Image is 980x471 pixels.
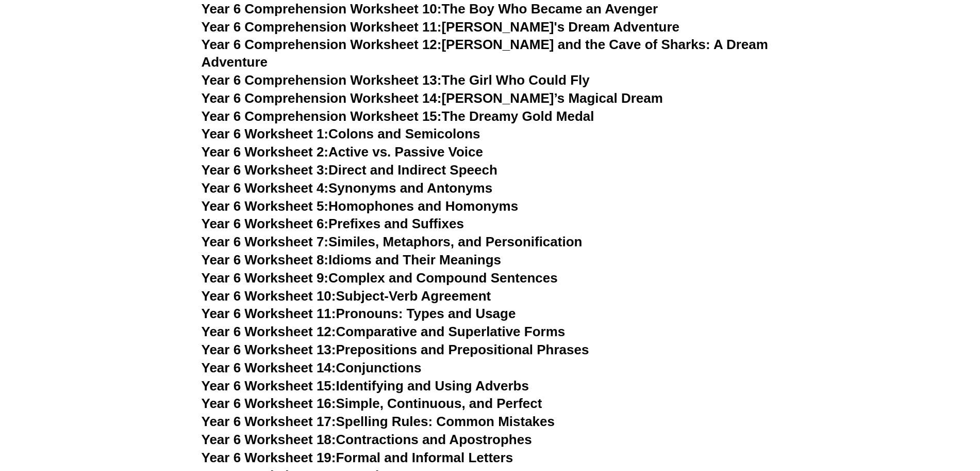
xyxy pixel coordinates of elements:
[202,108,594,124] a: Year 6 Comprehension Worksheet 15:The Dreamy Gold Medal
[202,306,516,321] a: Year 6 Worksheet 11:Pronouns: Types and Usage
[202,360,422,375] a: Year 6 Worksheet 14:Conjunctions
[202,324,566,339] a: Year 6 Worksheet 12:Comparative and Superlative Forms
[202,162,329,178] span: Year 6 Worksheet 3:
[202,432,336,447] span: Year 6 Worksheet 18:
[202,126,480,142] a: Year 6 Worksheet 1:Colons and Semicolons
[202,252,501,268] a: Year 6 Worksheet 8:Idioms and Their Meanings
[202,342,336,357] span: Year 6 Worksheet 13:
[202,378,529,394] a: Year 6 Worksheet 15:Identifying and Using Adverbs
[202,72,590,88] a: Year 6 Comprehension Worksheet 13:The Girl Who Could Fly
[202,324,336,339] span: Year 6 Worksheet 12:
[202,198,519,214] a: Year 6 Worksheet 5:Homophones and Homonyms
[202,1,442,17] span: Year 6 Comprehension Worksheet 10:
[202,108,442,124] span: Year 6 Comprehension Worksheet 15:
[202,90,663,106] a: Year 6 Comprehension Worksheet 14:[PERSON_NAME]’s Magical Dream
[202,198,329,214] span: Year 6 Worksheet 5:
[202,360,336,375] span: Year 6 Worksheet 14:
[202,216,329,231] span: Year 6 Worksheet 6:
[202,19,442,35] span: Year 6 Comprehension Worksheet 11:
[202,144,483,160] a: Year 6 Worksheet 2:Active vs. Passive Voice
[202,414,336,429] span: Year 6 Worksheet 17:
[202,37,442,52] span: Year 6 Comprehension Worksheet 12:
[202,234,583,249] a: Year 6 Worksheet 7:Similes, Metaphors, and Personification
[202,450,336,465] span: Year 6 Worksheet 19:
[202,126,329,142] span: Year 6 Worksheet 1:
[202,180,493,196] a: Year 6 Worksheet 4:Synonyms and Antonyms
[202,234,329,249] span: Year 6 Worksheet 7:
[808,354,980,471] iframe: Chat Widget
[202,270,558,286] a: Year 6 Worksheet 9:Complex and Compound Sentences
[202,306,336,321] span: Year 6 Worksheet 11:
[202,19,679,35] a: Year 6 Comprehension Worksheet 11:[PERSON_NAME]'s Dream Adventure
[202,1,658,17] a: Year 6 Comprehension Worksheet 10:The Boy Who Became an Avenger
[202,378,336,394] span: Year 6 Worksheet 15:
[202,396,542,411] a: Year 6 Worksheet 16:Simple, Continuous, and Perfect
[202,252,329,268] span: Year 6 Worksheet 8:
[202,396,336,411] span: Year 6 Worksheet 16:
[202,144,329,160] span: Year 6 Worksheet 2:
[202,270,329,286] span: Year 6 Worksheet 9:
[202,432,532,447] a: Year 6 Worksheet 18:Contractions and Apostrophes
[202,162,497,178] a: Year 6 Worksheet 3:Direct and Indirect Speech
[202,414,555,429] a: Year 6 Worksheet 17:Spelling Rules: Common Mistakes
[202,450,513,465] a: Year 6 Worksheet 19:Formal and Informal Letters
[202,216,464,231] a: Year 6 Worksheet 6:Prefixes and Suffixes
[202,90,442,106] span: Year 6 Comprehension Worksheet 14:
[202,288,336,304] span: Year 6 Worksheet 10:
[202,180,329,196] span: Year 6 Worksheet 4:
[202,342,589,357] a: Year 6 Worksheet 13:Prepositions and Prepositional Phrases
[202,72,442,88] span: Year 6 Comprehension Worksheet 13:
[202,37,768,70] a: Year 6 Comprehension Worksheet 12:[PERSON_NAME] and the Cave of Sharks: A Dream Adventure
[202,288,491,304] a: Year 6 Worksheet 10:Subject-Verb Agreement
